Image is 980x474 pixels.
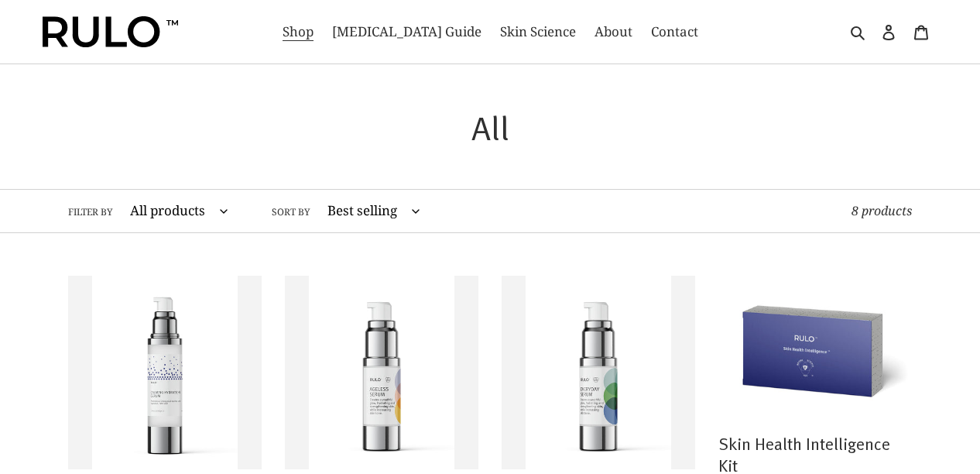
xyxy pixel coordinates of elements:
span: About [595,22,632,41]
span: Contact [651,22,698,41]
span: Skin Science [500,22,576,41]
a: Skin Science [492,19,584,44]
a: Contact [643,19,706,44]
span: 8 products [852,202,912,219]
span: [MEDICAL_DATA] Guide [332,22,481,41]
a: Shop [275,19,321,44]
iframe: Gorgias live chat messenger [903,401,965,459]
span: Shop [283,22,314,41]
img: Rulo™ Skin [43,16,178,47]
label: Filter by [68,205,113,219]
a: [MEDICAL_DATA] Guide [324,19,489,44]
label: Sort by [272,205,310,219]
a: About [587,19,640,44]
h1: All [68,107,912,147]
